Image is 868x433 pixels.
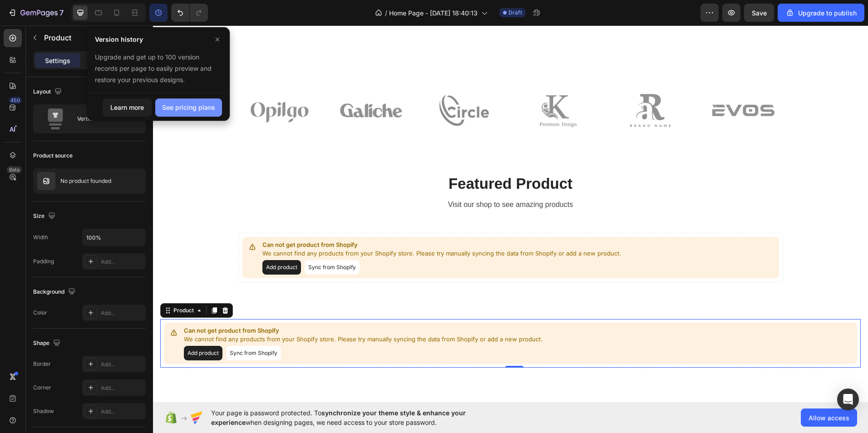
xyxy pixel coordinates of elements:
[33,233,48,241] div: Width
[7,166,22,173] div: Beta
[508,9,522,17] span: Draft
[153,25,868,402] iframe: Design area
[458,59,537,112] img: Alt Image
[365,59,444,112] img: Alt Image
[4,4,68,22] button: 7
[785,8,857,18] div: Upgrade to publish
[9,97,22,104] div: 450
[33,286,77,298] div: Background
[101,309,143,317] div: Add...
[95,53,212,84] span: Upgrade and get up to 100 version records per page to easily preview and restore your previous de...
[31,320,69,335] button: Add product
[33,210,57,222] div: Size
[101,384,143,392] div: Add...
[33,257,54,266] div: Padding
[801,408,857,427] button: Allow access
[33,86,64,98] div: Layout
[33,337,62,349] div: Shape
[109,224,468,233] p: We cannot find any products from your Shopify store. Please try manually syncing the data from Sh...
[152,235,207,249] button: Sync from Shopify
[551,59,630,112] img: Alt Image
[77,108,133,129] div: Vertical
[33,407,54,415] div: Shadow
[110,103,144,112] div: Learn more
[73,320,128,335] button: Sync from Shopify
[44,32,121,43] p: Product
[109,235,148,249] button: Add product
[19,281,43,289] div: Product
[101,360,143,369] div: Add...
[385,8,387,18] span: /
[271,59,351,112] img: Alt Image
[37,172,55,190] img: no image transparent
[103,98,152,117] button: Learn more
[33,360,51,368] div: Border
[389,8,478,18] span: Home Page - [DATE] 18:40:13
[101,258,143,266] div: Add...
[33,152,73,160] div: Product source
[178,59,258,112] img: Alt Image
[752,9,767,17] span: Save
[101,408,143,416] div: Add...
[86,149,629,168] p: Featured Product
[86,174,629,185] p: Visit our shop to see amazing products
[31,310,390,319] p: We cannot find any products from your Shopify store. Please try manually syncing the data from Sh...
[33,384,51,392] div: Corner
[778,4,864,22] button: Upgrade to publish
[211,408,501,427] span: Your page is password protected. To when designing pages, we need access to your store password.
[88,34,143,45] h3: Version history
[31,301,390,310] p: Can not get product from Shopify
[109,215,468,224] p: Can not get product from Shopify
[837,389,859,410] div: Open Intercom Messenger
[83,229,145,246] input: Auto
[744,4,774,22] button: Save
[171,4,208,22] div: Undo/Redo
[809,413,849,423] span: Allow access
[60,178,111,184] p: No product founded
[33,309,47,317] div: Color
[162,103,215,112] div: See pricing plans
[45,56,70,65] p: Settings
[59,7,64,18] p: 7
[155,98,222,117] button: See pricing plans
[211,409,466,426] span: synchronize your theme style & enhance your experience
